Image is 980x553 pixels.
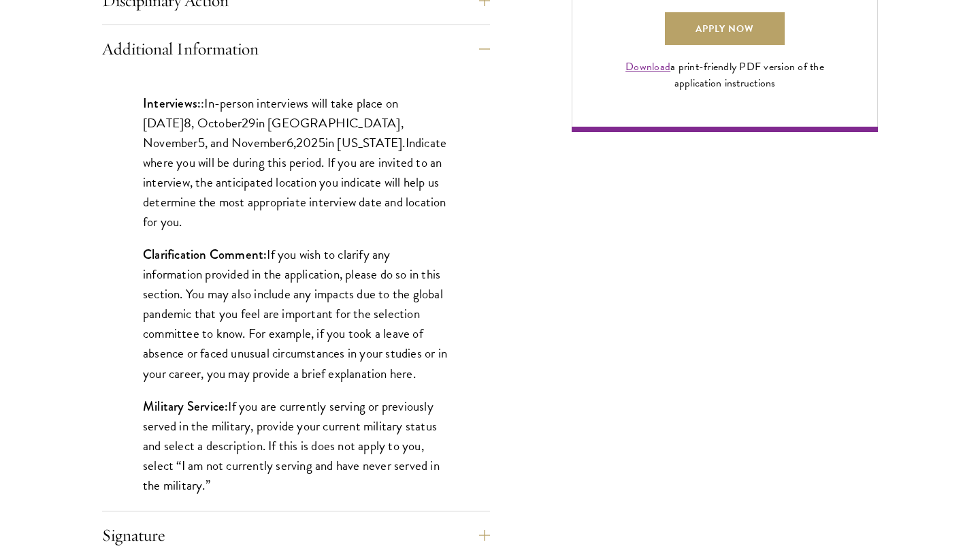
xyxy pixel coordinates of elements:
span: 5 [198,133,205,153]
span: , and November [205,133,287,153]
button: Additional Information [102,33,490,65]
strong: Interviews: [143,94,201,112]
span: in [GEOGRAPHIC_DATA], November [143,113,404,153]
span: 29 [242,113,255,133]
button: Signature [102,519,490,552]
span: 25 [311,133,325,153]
span: , [293,133,296,153]
p: If you are currently serving or previously served in the military, provide your current military ... [143,396,449,495]
p: : Indicate where you will be during this period. If you are invited to an interview, the anticipa... [143,93,449,232]
span: In-person interviews will take place on [DATE] [143,93,398,133]
p: If you wish to clarify any information provided in the application, please do so in this section.... [143,244,449,383]
span: 20 [296,133,311,153]
a: Download [625,59,670,75]
strong: Clarification Comment: [143,245,267,264]
span: , October [191,113,242,133]
span: 8 [184,113,191,133]
strong: Military Service: [143,397,228,415]
span: in [US_STATE]. [325,133,406,153]
a: Apply Now [665,12,785,45]
span: 6 [287,133,293,153]
div: a print-friendly PDF version of the application instructions [610,59,840,91]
